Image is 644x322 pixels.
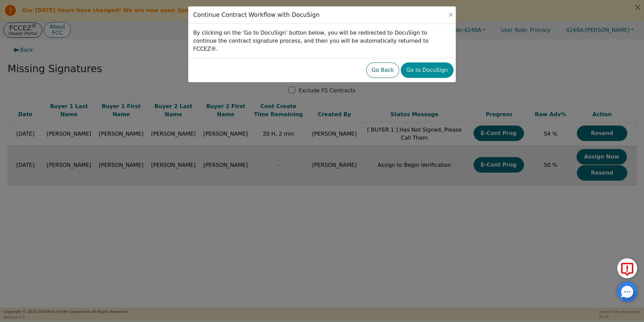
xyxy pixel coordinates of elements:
[193,29,451,53] p: By clicking on the 'Go to DocuSign' button below, you will be redirected to DocuSign to continue ...
[617,258,637,278] button: Report Error to FCC
[401,62,453,78] button: Go to DocuSign
[366,62,399,78] button: Go Back
[447,11,454,18] button: Close
[193,11,320,18] h3: Continue Contract Workflow with DocuSign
